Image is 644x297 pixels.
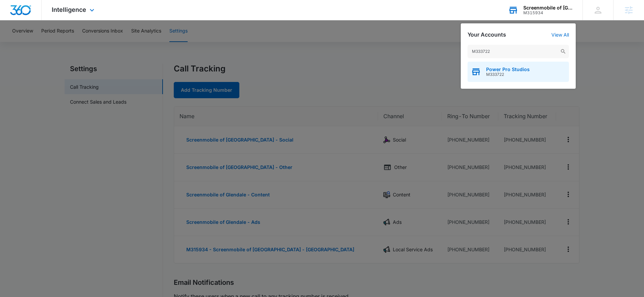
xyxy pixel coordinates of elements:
[551,32,569,38] a: View All
[468,62,569,82] button: Power Pro StudiosM333722
[486,72,530,77] span: M333722
[52,6,86,13] span: Intelligence
[468,45,569,58] input: Search Accounts
[468,31,506,38] h2: Your Accounts
[486,67,530,72] span: Power Pro Studios
[523,5,573,10] div: account name
[523,10,573,15] div: account id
